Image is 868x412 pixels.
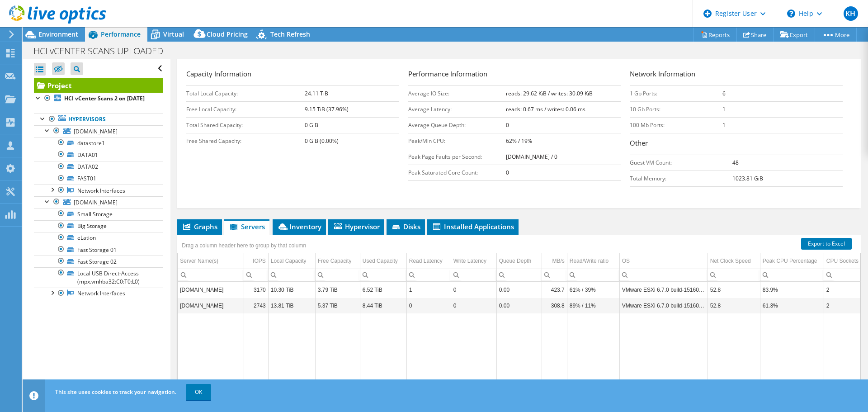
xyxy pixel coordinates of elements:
[207,30,248,38] span: Cloud Pricing
[305,137,339,145] b: 0 GiB (0.00%)
[619,282,708,298] td: Column OS, Value VMware ESXi 6.7.0 build-15160138
[360,298,406,313] td: Column Used Capacity, Value 8.44 TiB
[315,253,360,269] td: Free Capacity Column
[542,282,567,298] td: Column MB/s, Value 423.7
[506,137,532,145] b: 62% / 19%
[34,288,163,299] a: Network Interfaces
[760,269,824,281] td: Column Peak CPU Percentage, Filter cell
[29,46,177,56] h1: HCI vCENTER SCANS UPLOADED
[542,253,567,269] td: MB/s Column
[499,256,531,266] div: Queue Depth
[506,90,593,97] b: reads: 29.62 KiB / writes: 30.09 KiB
[268,298,315,313] td: Column Local Capacity, Value 13.81 TiB
[406,253,451,269] td: Read Latency Column
[406,282,451,298] td: Column Read Latency, Value 1
[34,173,163,185] a: FAST01
[722,90,726,97] b: 6
[496,298,542,313] td: Column Queue Depth, Value 0.00
[708,269,760,281] td: Column Net Clock Speed, Filter cell
[268,253,315,269] td: Local Capacity Column
[178,269,244,281] td: Column Server Name(s), Filter cell
[451,253,496,269] td: Write Latency Column
[824,253,867,269] td: CPU Sockets Column
[570,256,609,266] div: Read/Write ratio
[732,159,739,166] b: 48
[38,30,78,38] span: Environment
[178,298,244,313] td: Column Server Name(s), Value phy-hci-001.jamadots.net
[186,69,399,81] h3: Capacity Information
[453,256,486,266] div: Write Latency
[824,282,867,298] td: Column CPU Sockets, Value 2
[186,384,211,400] a: OK
[186,117,304,133] td: Total Shared Capacity:
[277,222,321,231] span: Inventory
[74,199,118,206] span: [DOMAIN_NAME]
[34,93,163,104] a: HCI vCenter Scans 2 on [DATE]
[760,298,824,313] td: Column Peak CPU Percentage, Value 61.3%
[406,298,451,313] td: Column Read Latency, Value 0
[229,222,265,231] span: Servers
[55,388,176,396] span: This site uses cookies to track your navigation.
[432,222,514,231] span: Installed Applications
[732,175,763,182] b: 1023.81 GiB
[506,105,585,113] b: reads: 0.67 ms / writes: 0.06 ms
[391,222,420,231] span: Disks
[630,85,722,101] td: 1 Gb Ports:
[708,298,760,313] td: Column Net Clock Speed, Value 52.8
[180,256,218,266] div: Server Name(s)
[64,95,145,102] b: HCI vCenter Scans 2 on [DATE]
[619,253,708,269] td: OS Column
[451,269,496,281] td: Column Write Latency, Filter cell
[34,185,163,196] a: Network Interfaces
[360,282,406,298] td: Column Used Capacity, Value 6.52 TiB
[408,165,506,180] td: Peak Saturated Core Count:
[360,253,406,269] td: Used Capacity Column
[708,253,760,269] td: Net Clock Speed Column
[567,269,619,281] td: Column Read/Write ratio, Filter cell
[844,6,858,21] span: KH
[163,30,184,38] span: Virtual
[305,121,318,129] b: 0 GiB
[34,267,163,287] a: Local USB Direct-Access (mpx.vmhba32:C0:T0:L0)
[318,256,352,266] div: Free Capacity
[773,28,815,42] a: Export
[409,256,443,266] div: Read Latency
[826,256,859,266] div: CPU Sockets
[622,256,630,266] div: OS
[506,121,509,129] b: 0
[271,256,307,266] div: Local Capacity
[178,282,244,298] td: Column Server Name(s), Value phy-hci-002.jamadots.net
[244,269,268,281] td: Column IOPS, Filter cell
[619,298,708,313] td: Column OS, Value VMware ESXi 6.7.0 build-15160138
[34,137,163,149] a: datastore1
[693,28,737,42] a: Reports
[708,282,760,298] td: Column Net Clock Speed, Value 52.8
[451,298,496,313] td: Column Write Latency, Value 0
[406,269,451,281] td: Column Read Latency, Filter cell
[101,30,141,38] span: Performance
[315,269,360,281] td: Column Free Capacity, Filter cell
[408,133,506,149] td: Peak/Min CPU:
[408,117,506,133] td: Average Queue Depth:
[34,208,163,220] a: Small Storage
[763,256,817,266] div: Peak CPU Percentage
[408,101,506,117] td: Average Latency:
[630,155,732,170] td: Guest VM Count:
[722,121,726,129] b: 1
[542,298,567,313] td: Column MB/s, Value 308.8
[722,105,726,113] b: 1
[824,298,867,313] td: Column CPU Sockets, Value 2
[801,238,852,250] a: Export to Excel
[815,28,857,42] a: More
[630,101,722,117] td: 10 Gb Ports:
[363,256,398,266] div: Used Capacity
[244,253,268,269] td: IOPS Column
[408,85,506,101] td: Average IO Size:
[630,117,722,133] td: 100 Mb Ports:
[542,269,567,281] td: Column MB/s, Filter cell
[315,282,360,298] td: Column Free Capacity, Value 3.79 TiB
[506,153,557,161] b: [DOMAIN_NAME] / 0
[74,128,118,135] span: [DOMAIN_NAME]
[567,253,619,269] td: Read/Write ratio Column
[567,282,619,298] td: Column Read/Write ratio, Value 61% / 39%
